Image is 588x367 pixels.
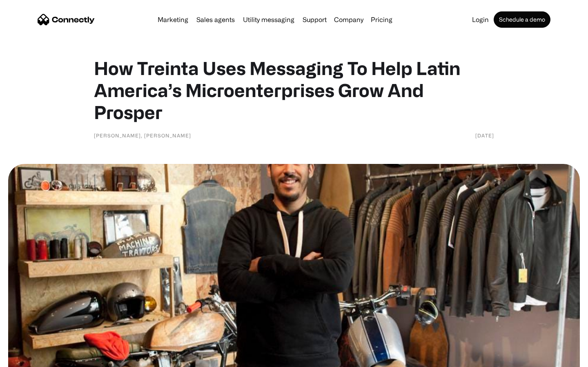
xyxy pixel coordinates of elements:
a: Schedule a demo [494,11,550,28]
a: Sales agents [193,16,238,23]
a: Utility messaging [240,16,298,23]
ul: Language list [16,353,49,364]
a: Support [299,16,330,23]
a: Login [469,16,492,23]
a: Marketing [154,16,192,23]
div: [DATE] [475,131,494,139]
h1: How Treinta Uses Messaging To Help Latin America’s Microenterprises Grow And Prosper [94,57,494,123]
div: Company [334,14,363,25]
a: Pricing [367,16,396,23]
aside: Language selected: English [8,353,49,364]
div: [PERSON_NAME], [PERSON_NAME] [94,131,191,139]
